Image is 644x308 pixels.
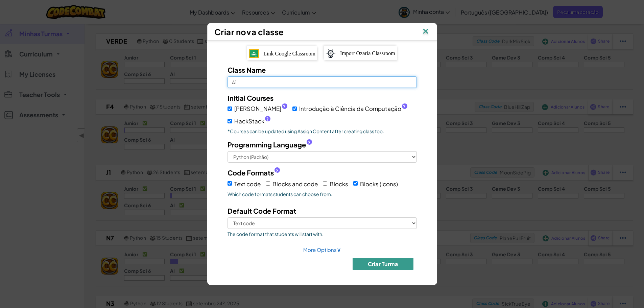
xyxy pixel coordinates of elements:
[234,116,270,126] span: HackStack
[353,258,413,270] button: Criar Turma
[228,181,232,186] input: Text code
[292,106,297,111] input: Introdução à Ciência da Computação?
[337,245,341,253] span: ∨
[266,116,269,122] span: ?
[214,27,284,37] span: Criar nova classe
[276,168,278,174] span: ?
[228,93,273,103] label: Initial Courses
[340,50,395,56] span: Import Ozaria Classroom
[228,66,266,74] span: Class Name
[299,104,407,114] span: Introdução à Ciência da Computação
[360,180,398,188] span: Blocks (Icons)
[228,207,296,215] span: Default Code Format
[228,119,232,123] input: HackStack?
[323,181,327,186] input: Blocks
[263,51,315,56] span: Link Google Classroom
[330,180,348,188] span: Blocks
[234,104,287,114] span: [PERSON_NAME]
[421,27,430,37] img: IconClose.svg
[303,246,341,253] a: More Options
[234,180,261,188] span: Text code
[228,191,417,197] span: Which code formats students can choose from.
[326,49,336,58] img: ozaria-logo.png
[228,128,417,135] p: *Courses can be updated using Assign Content after creating class too.
[283,104,286,109] span: ?
[266,181,270,186] input: Blocks and code
[228,168,274,177] span: Code Formats
[228,140,306,149] span: Programming Language
[272,180,318,188] span: Blocks and code
[228,106,232,111] input: [PERSON_NAME]?
[403,104,406,109] span: ?
[308,140,310,146] span: ?
[228,231,417,237] span: The code format that students will start with.
[249,49,259,58] img: IconGoogleClassroom.svg
[353,181,358,186] input: Blocks (Icons)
